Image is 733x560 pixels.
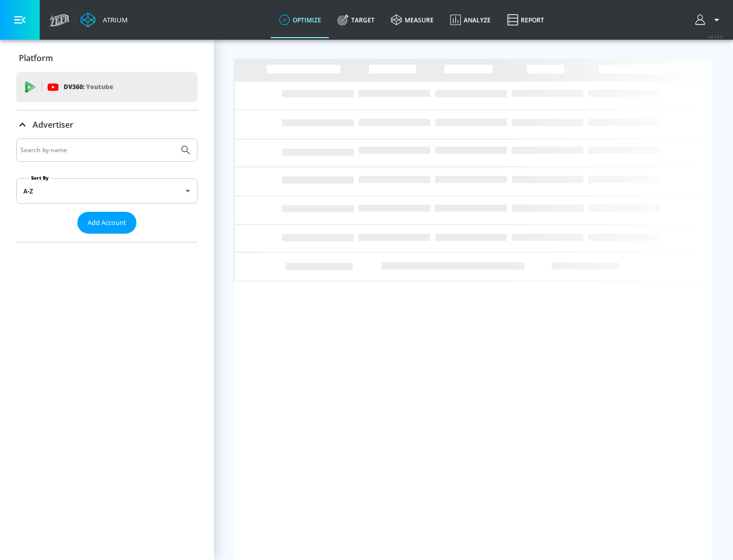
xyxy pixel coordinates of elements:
[383,2,442,38] a: measure
[499,2,552,38] a: Report
[80,12,128,27] a: Atrium
[16,72,198,102] div: DV360: Youtube
[16,110,198,139] div: Advertiser
[86,81,113,92] p: Youtube
[19,52,53,64] p: Platform
[99,15,128,24] div: Atrium
[16,178,198,204] div: A-Z
[20,144,175,157] input: Search by name
[16,234,198,242] nav: list of Advertiser
[329,2,383,38] a: Target
[271,2,329,38] a: optimize
[16,44,198,72] div: Platform
[88,217,126,229] span: Add Account
[16,138,198,242] div: Advertiser
[33,119,73,130] p: Advertiser
[709,34,723,39] span: v 4.24.0
[77,212,136,234] button: Add Account
[64,81,113,93] p: DV360:
[442,2,499,38] a: Analyze
[29,175,51,181] label: Sort By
